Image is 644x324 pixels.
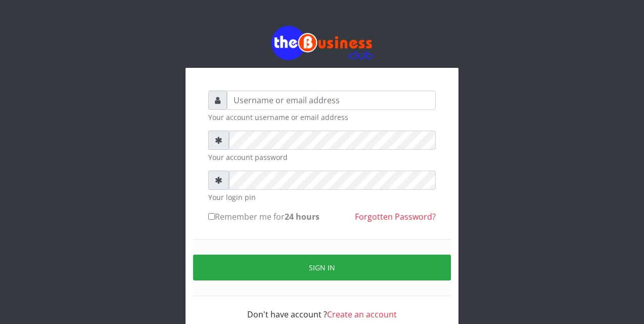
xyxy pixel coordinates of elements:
input: Remember me for24 hours [208,213,215,220]
a: Create an account [327,309,397,320]
label: Remember me for [208,211,319,223]
div: Don't have account ? [208,296,436,320]
button: Sign in [193,255,451,280]
small: Your login pin [208,192,436,202]
small: Your account password [208,152,436,163]
input: Username or email address [227,91,436,110]
small: Your account username or email address [208,112,436,123]
a: Forgotten Password? [355,211,436,222]
b: 24 hours [285,211,319,222]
